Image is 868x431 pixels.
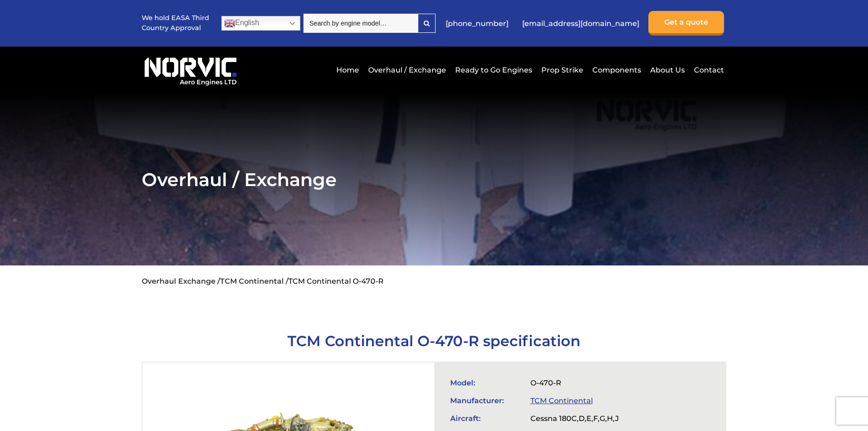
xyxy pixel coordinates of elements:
[221,16,300,31] a: English
[142,168,726,191] h2: Overhaul / Exchange
[441,12,513,35] a: [PHONE_NUMBER]
[142,13,210,33] p: We hold EASA Third Country Approval
[288,277,384,286] li: TCM Continental O-470-R
[303,14,418,33] input: Search by engine model…
[446,374,526,392] td: Model:
[590,59,643,81] a: Components
[224,18,235,29] img: en
[518,12,644,35] a: [EMAIL_ADDRESS][DOMAIN_NAME]
[142,332,726,350] h1: TCM Continental O-470-R specification
[366,59,448,81] a: Overhaul / Exchange
[539,59,586,81] a: Prop Strike
[142,277,220,286] a: Overhaul Exchange /
[453,59,534,81] a: Ready to Go Engines
[334,59,361,81] a: Home
[526,410,673,427] td: Cessna 180C,D,E,F,G,H,J
[692,59,724,81] a: Contact
[530,396,593,405] a: TCM Continental
[648,59,687,81] a: About Us
[526,374,673,392] td: O-470-R
[142,53,239,86] img: Norvic Aero Engines logo
[446,410,526,427] td: Aircraft:
[220,277,288,286] a: TCM Continental /
[648,11,724,36] a: Get a quote
[446,392,526,410] td: Manufacturer:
